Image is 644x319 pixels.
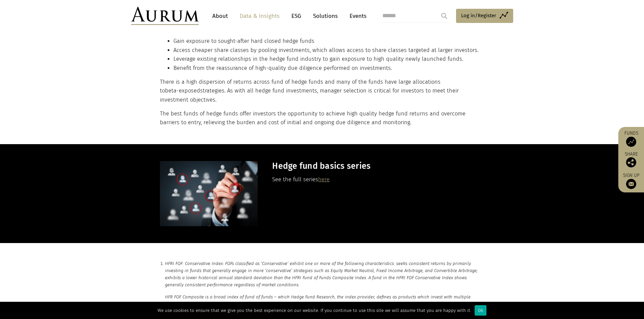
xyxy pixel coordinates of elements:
div: Ok [475,305,486,316]
p: The best funds of hedge funds offer investors the opportunity to achieve high quality hedge fund ... [160,109,483,127]
span: Log in/Register [461,11,496,20]
li: Leverage existing relationships in the hedge fund industry to gain exposure to high quality newly... [173,55,483,63]
span: beta-exposed [165,87,200,94]
a: here [318,176,330,183]
h3: Hedge fund basics series [272,161,482,171]
p: There is a high dispersion of returns across fund of hedge funds and many of the funds have large... [160,78,483,104]
img: Sign up to our newsletter [626,179,636,189]
a: About [209,10,231,22]
img: Access Funds [626,137,636,147]
a: Log in/Register [456,9,513,23]
li: Access cheaper share classes by pooling investments, which allows access to share classes targete... [173,46,483,55]
em: HFR FOF Composite is a broad index of fund of funds – which Hedge Fund Research, the index provid... [165,294,471,307]
div: Share [622,152,641,167]
a: Sign up [622,172,641,189]
li: Gain exposure to sought-after hard closed hedge funds [173,37,483,46]
p: See the full series [272,175,482,184]
a: Events [346,10,366,22]
a: Solutions [310,10,341,22]
img: Aurum [131,7,199,25]
a: Data & Insights [236,10,283,22]
li: Benefit from the reassurance of high-quality due diligence performed on investments. [173,64,483,73]
a: ESG [288,10,305,22]
em: HFRI FOF: Conservative Index: FOFs classified as ‘Conservative’ exhibit one or more of the follow... [165,261,478,287]
input: Submit [437,9,451,23]
a: Funds [622,130,641,147]
img: Share this post [626,157,636,167]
